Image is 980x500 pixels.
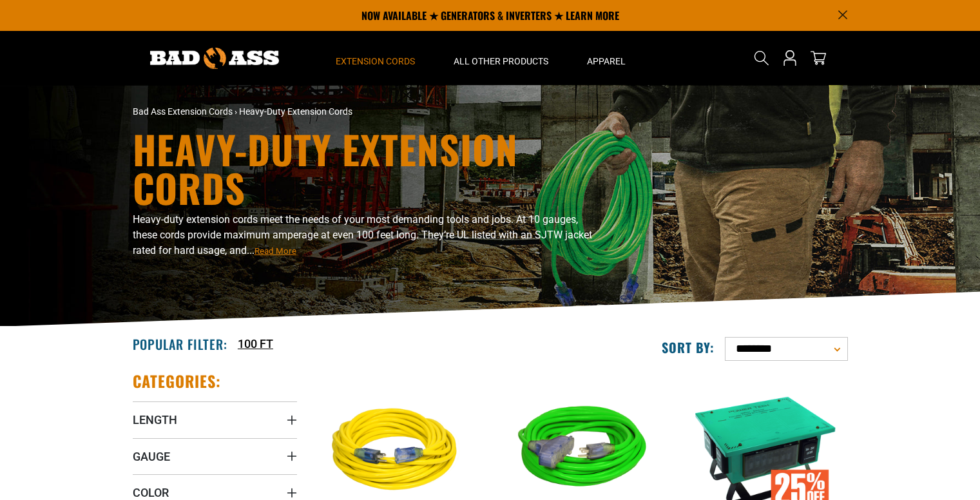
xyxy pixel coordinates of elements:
[133,371,222,391] h2: Categories:
[133,449,170,464] span: Gauge
[434,31,568,85] summary: All Other Products
[238,335,273,352] a: 100 FT
[235,106,237,117] span: ›
[316,31,434,85] summary: Extension Cords
[336,55,415,67] span: Extension Cords
[662,339,715,356] label: Sort by:
[568,31,645,85] summary: Apparel
[133,213,592,256] span: Heavy-duty extension cords meet the needs of your most demanding tools and jobs. At 10 gauges, th...
[133,401,297,438] summary: Length
[133,105,603,119] nav: breadcrumbs
[454,55,548,67] span: All Other Products
[150,48,279,69] img: Bad Ass Extension Cords
[133,336,227,352] h2: Popular Filter:
[587,55,626,67] span: Apparel
[133,106,233,117] a: Bad Ass Extension Cords
[751,48,772,68] summary: Search
[133,485,169,500] span: Color
[133,438,297,474] summary: Gauge
[133,412,177,427] span: Length
[133,130,603,207] h1: Heavy-Duty Extension Cords
[239,106,352,117] span: Heavy-Duty Extension Cords
[255,246,296,256] span: Read More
